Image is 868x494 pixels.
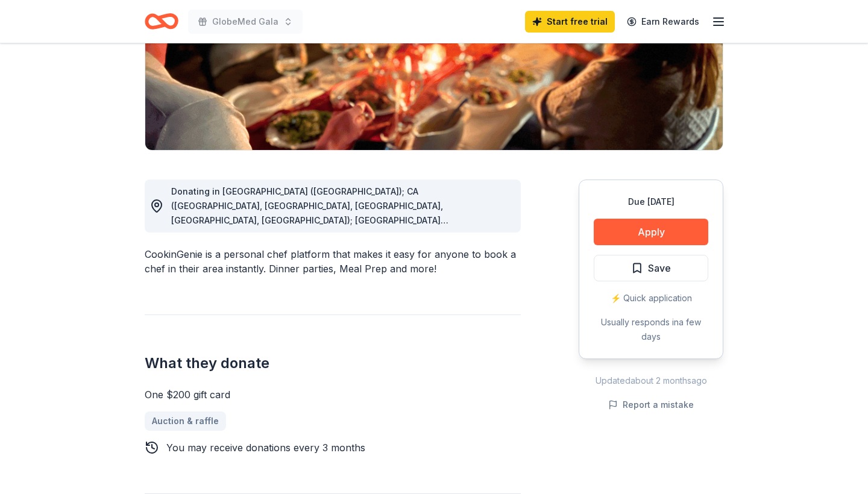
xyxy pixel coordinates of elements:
span: Donating in [GEOGRAPHIC_DATA] ([GEOGRAPHIC_DATA]); CA ([GEOGRAPHIC_DATA], [GEOGRAPHIC_DATA], [GEO... [171,186,491,486]
div: You may receive donations every 3 months [166,440,365,455]
div: One $200 gift card [145,387,521,402]
span: Save [648,260,671,276]
div: Due [DATE] [594,195,708,209]
div: Usually responds in a few days [594,315,708,344]
button: Save [594,255,708,281]
button: GlobeMed Gala [188,10,303,34]
a: Home [145,7,178,36]
a: Auction & raffle [145,411,226,431]
a: Start free trial [525,11,615,33]
div: CookinGenie is a personal chef platform that makes it easy for anyone to book a chef in their are... [145,247,521,276]
div: Updated about 2 months ago [579,374,723,388]
a: Earn Rewards [620,11,706,33]
button: Apply [594,219,708,245]
h2: What they donate [145,354,521,373]
button: Report a mistake [608,398,694,412]
div: ⚡️ Quick application [594,291,708,305]
span: GlobeMed Gala [212,14,278,29]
